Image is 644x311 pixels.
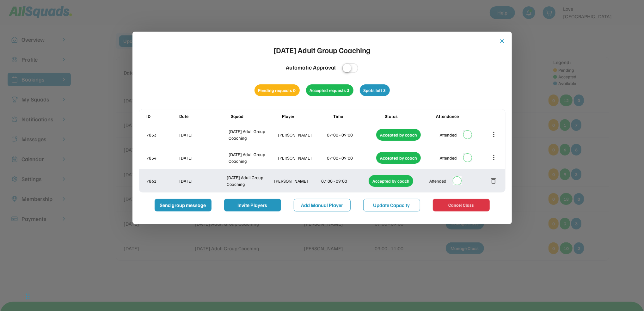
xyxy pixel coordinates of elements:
div: [PERSON_NAME] [278,155,326,161]
button: Update Capacity [363,199,420,211]
div: Attendance [436,113,486,119]
div: ID [147,113,178,119]
div: 07:00 - 09:00 [322,178,368,184]
div: [DATE] [180,178,226,184]
div: 07:00 - 09:00 [327,131,375,138]
div: Accepted by coach [376,129,421,141]
div: Accepted by coach [376,152,421,164]
div: Squad [231,113,281,119]
div: 7854 [147,155,178,161]
div: [DATE] Adult Group Coaching [229,151,277,164]
div: Status [385,113,435,119]
div: Pending requests 0 [255,84,300,96]
div: 7861 [147,178,178,184]
button: Invite Players [224,199,281,211]
button: Add Manual Player [294,199,351,211]
button: Send group message [155,199,212,211]
div: [DATE] Adult Group Coaching [227,174,273,187]
div: Accepted by coach [369,175,413,187]
div: [PERSON_NAME] [278,131,326,138]
button: delete [490,177,498,185]
div: [PERSON_NAME] [274,178,320,184]
div: Player [282,113,332,119]
div: 7853 [147,131,178,138]
div: [DATE] [180,155,228,161]
div: [DATE] Adult Group Coaching [274,44,371,56]
div: Automatic Approval [286,63,336,72]
div: 07:00 - 09:00 [327,155,375,161]
div: [DATE] Adult Group Coaching [229,128,277,141]
div: Spots left 3 [360,84,390,96]
div: Time [333,113,383,119]
div: [DATE] [180,131,228,138]
div: Attended [440,131,457,138]
button: close [499,38,506,44]
div: Date [180,113,230,119]
div: Attended [440,155,457,161]
div: Attended [429,178,446,184]
div: Accepted requests 3 [306,84,353,96]
button: Cancel Class [433,199,490,211]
